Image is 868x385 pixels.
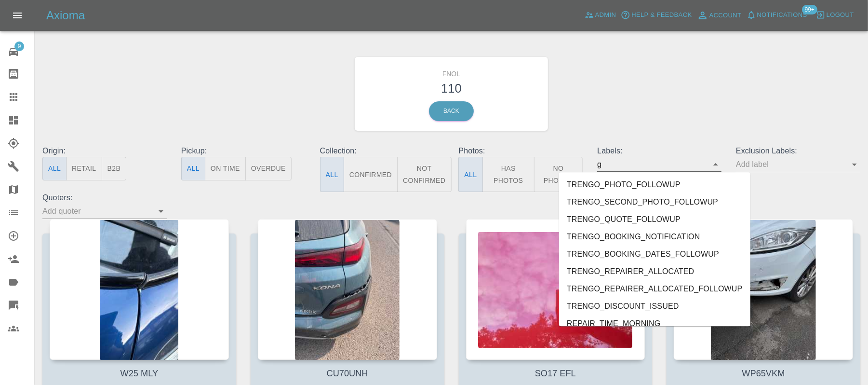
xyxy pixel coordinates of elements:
[709,158,722,171] button: Close
[42,204,152,219] input: Add quoter
[595,10,616,21] span: Admin
[14,41,24,51] span: 9
[802,5,817,14] span: 99+
[814,8,856,23] button: Logout
[742,369,785,378] a: WP65VKM
[559,298,750,315] li: TRENGO_DISCOUNT_ISSUED
[535,369,576,378] a: SO17 EFL
[848,158,861,171] button: Open
[344,157,398,192] button: Confirmed
[757,10,807,21] span: Notifications
[120,369,159,378] a: W25 MLY
[245,157,292,180] button: Overdue
[559,246,750,263] li: TRENGO_BOOKING_DATES_FOLLOWUP
[102,157,127,180] button: B2B
[559,211,750,228] li: TRENGO_QUOTE_FOLLOWUP
[597,145,721,157] p: Labels:
[42,145,167,157] p: Origin:
[181,157,205,180] button: All
[559,193,750,211] li: TRENGO_SECOND_PHOTO_FOLLOWUP
[6,4,29,27] button: Open drawer
[597,157,707,172] input: Add label
[205,157,246,180] button: On Time
[320,157,344,192] button: All
[42,157,67,180] button: All
[66,157,102,180] button: Retail
[631,10,692,21] span: Help & Feedback
[559,315,750,332] li: REPAIR_TIME_MORNING
[327,369,368,378] a: CU70UNH
[362,79,541,97] h3: 110
[559,228,750,246] li: TRENGO_BOOKING_NOTIFICATION
[154,205,168,218] button: Open
[744,8,810,23] button: Notifications
[618,8,694,23] button: Help & Feedback
[46,8,85,23] h5: Axioma
[559,176,750,193] li: TRENGO_PHOTO_FOLLOWUP
[320,145,444,157] p: Collection:
[42,192,167,204] p: Quoters:
[458,145,583,157] p: Photos:
[181,145,306,157] p: Pickup:
[827,10,854,21] span: Logout
[559,280,750,298] li: TRENGO_REPAIRER_ALLOCATED_FOLLOWUP
[709,10,742,21] span: Account
[736,145,860,157] p: Exclusion Labels:
[582,8,619,23] a: Admin
[736,157,846,172] input: Add label
[458,157,482,192] button: All
[559,263,750,280] li: TRENGO_REPAIRER_ALLOCATED
[362,64,541,79] h6: FNOL
[534,157,583,192] button: No Photos
[397,157,451,192] button: Not Confirmed
[482,157,534,192] button: Has Photos
[694,8,744,23] a: Account
[429,101,474,121] a: Back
